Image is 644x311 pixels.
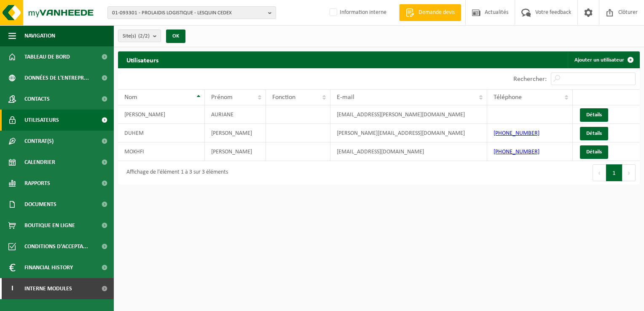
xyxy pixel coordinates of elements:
span: Données de l'entrepr... [24,67,89,88]
a: Détails [580,108,608,122]
span: 01-093301 - PROLAIDIS LOGISTIQUE - LESQUIN CEDEX [112,7,265,19]
span: Nom [124,94,137,101]
span: Conditions d'accepta... [24,236,88,257]
span: Interne modules [24,278,72,299]
h2: Utilisateurs [118,51,167,68]
span: E-mail [337,94,354,101]
span: Rapports [24,173,50,194]
span: Financial History [24,257,73,278]
td: [EMAIL_ADDRESS][DOMAIN_NAME] [330,142,487,161]
button: OK [166,29,185,43]
count: (2/2) [138,33,150,39]
span: Fonction [272,94,295,101]
td: [PERSON_NAME] [118,105,205,124]
span: Demande devis [416,8,457,17]
span: Boutique en ligne [24,215,75,236]
td: AURIANE [205,105,266,124]
span: Prénom [211,94,233,101]
span: Navigation [24,25,55,46]
button: 1 [606,164,623,181]
a: [PHONE_NUMBER] [494,149,539,155]
a: Ajouter un utilisateur [568,51,639,68]
td: DUHEM [118,124,205,142]
a: Détails [580,145,608,159]
a: [PHONE_NUMBER] [494,130,539,137]
label: Rechercher: [513,76,547,83]
span: Tableau de bord [24,46,70,67]
span: I [8,278,16,299]
td: [PERSON_NAME] [205,124,266,142]
td: [EMAIL_ADDRESS][PERSON_NAME][DOMAIN_NAME] [330,105,487,124]
td: MOKHFI [118,142,205,161]
span: Calendrier [24,152,55,173]
a: Détails [580,127,608,140]
td: [PERSON_NAME][EMAIL_ADDRESS][DOMAIN_NAME] [330,124,487,142]
button: 01-093301 - PROLAIDIS LOGISTIQUE - LESQUIN CEDEX [107,6,276,19]
div: Affichage de l'élément 1 à 3 sur 3 éléments [122,165,228,180]
button: Next [623,164,636,181]
span: Contrat(s) [24,131,54,152]
td: [PERSON_NAME] [205,142,266,161]
span: Utilisateurs [24,110,59,131]
label: Information interne [328,6,386,19]
button: Previous [593,164,606,181]
span: Site(s) [123,30,150,43]
button: Site(s)(2/2) [118,29,161,42]
span: Documents [24,194,56,215]
span: Contacts [24,88,50,110]
a: Demande devis [399,4,461,21]
span: Téléphone [494,94,522,101]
